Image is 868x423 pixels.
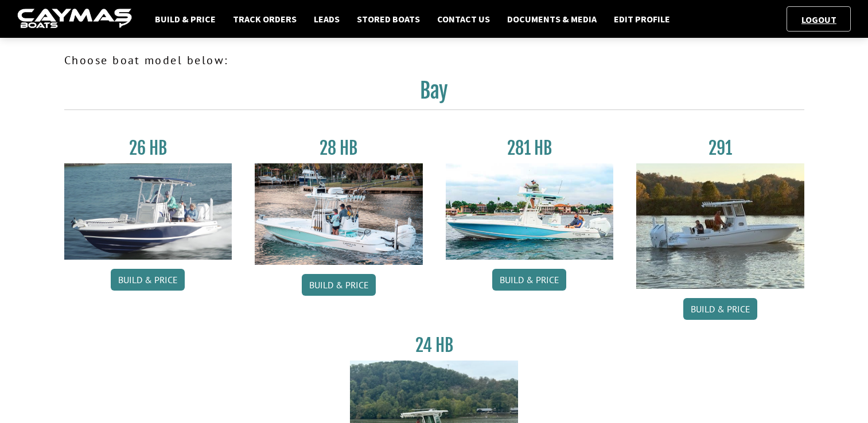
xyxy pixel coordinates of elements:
img: 28-hb-twin.jpg [446,163,614,260]
h3: 281 HB [446,138,614,159]
a: Contact Us [431,11,496,26]
h3: 28 HB [255,138,423,159]
a: Track Orders [227,11,302,26]
a: Build & Price [111,269,185,291]
img: 28_hb_thumbnail_for_caymas_connect.jpg [255,163,423,265]
a: Edit Profile [608,11,676,26]
a: Build & Price [149,11,221,26]
h3: 24 HB [350,335,518,356]
a: Build & Price [302,274,376,296]
a: Build & Price [492,269,566,291]
a: Build & Price [683,298,757,320]
h2: Bay [64,78,804,110]
a: Leads [308,11,345,26]
p: Choose boat model below: [64,52,804,69]
h3: 26 HB [64,138,232,159]
a: Stored Boats [351,11,426,26]
a: Documents & Media [501,11,602,26]
h3: 291 [636,138,804,159]
img: 26_new_photo_resized.jpg [64,163,232,260]
img: 291_Thumbnail.jpg [636,163,804,289]
a: Logout [796,14,842,25]
img: caymas-dealer-connect-2ed40d3bc7270c1d8d7ffb4b79bf05adc795679939227970def78ec6f6c03838.gif [17,9,132,30]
